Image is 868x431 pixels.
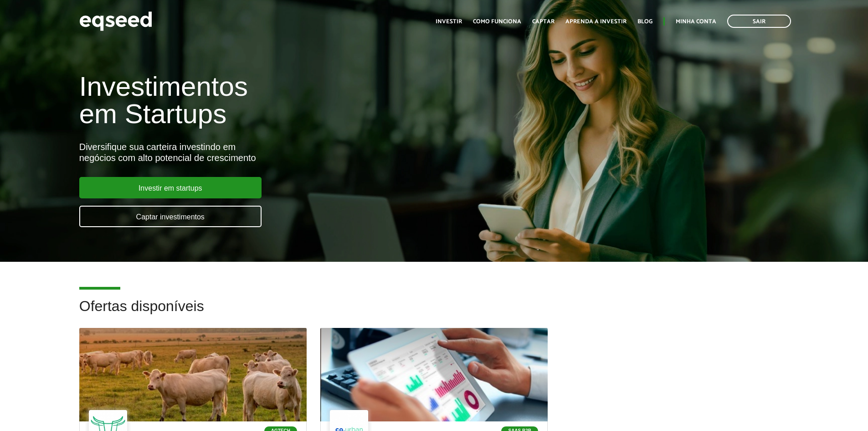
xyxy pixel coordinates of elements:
[79,73,500,128] h1: Investimentos em Startups
[565,19,627,25] a: Aprenda a investir
[79,9,152,33] img: EqSeed
[436,19,462,25] a: Investir
[676,19,716,25] a: Minha conta
[637,19,652,25] a: Blog
[532,19,555,25] a: Captar
[79,177,262,198] a: Investir em startups
[79,298,789,328] h2: Ofertas disponíveis
[79,141,500,163] div: Diversifique sua carteira investindo em negócios com alto potencial de crescimento
[727,15,791,28] a: Sair
[473,19,521,25] a: Como funciona
[79,206,262,227] a: Captar investimentos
